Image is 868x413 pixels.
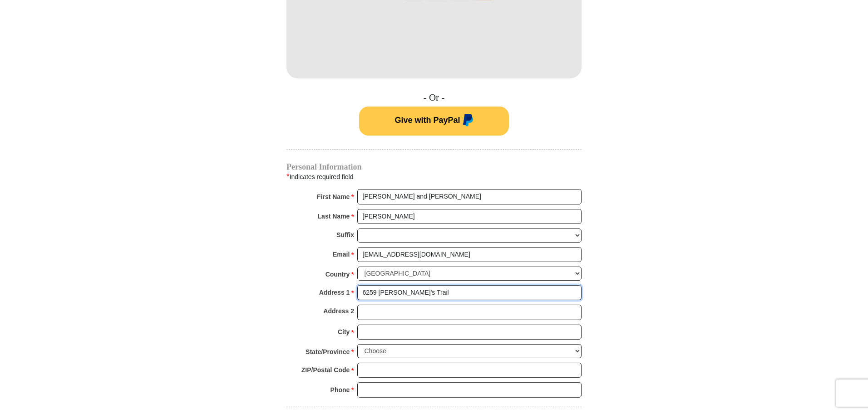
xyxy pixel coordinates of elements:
[317,190,350,203] strong: First Name
[323,305,354,317] strong: Address 2
[395,116,460,125] span: Give with PayPal
[325,268,350,281] strong: Country
[318,210,350,223] strong: Last Name
[333,248,350,261] strong: Email
[306,345,350,358] strong: State/Province
[336,228,354,241] strong: Suffix
[338,326,350,338] strong: City
[330,384,350,396] strong: Phone
[319,286,350,299] strong: Address 1
[359,107,509,136] button: Give with PayPal
[286,92,582,103] h4: - Or -
[301,364,350,376] strong: ZIP/Postal Code
[286,163,582,170] h4: Personal Information
[286,171,582,183] div: Indicates required field
[460,114,473,128] img: paypal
